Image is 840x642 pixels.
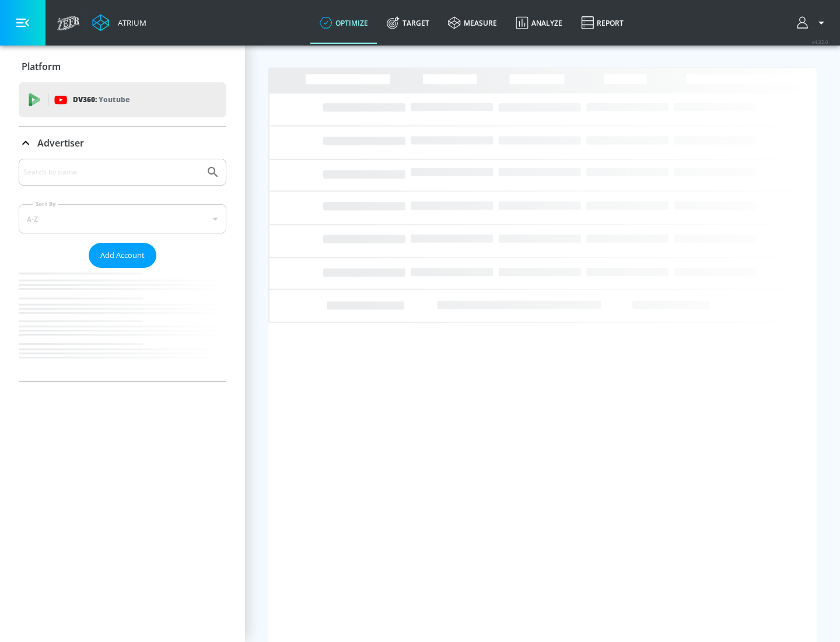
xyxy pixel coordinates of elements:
[572,2,633,44] a: Report
[19,268,226,381] nav: list of Advertiser
[310,2,377,44] a: optimize
[37,137,84,149] p: Advertiser
[19,159,226,381] div: Advertiser
[73,93,129,106] p: DV360:
[23,165,200,180] input: Search by name
[812,39,828,45] span: v 4.32.0
[92,14,146,32] a: Atrium
[100,249,145,262] span: Add Account
[113,18,146,28] div: Atrium
[22,60,61,73] p: Platform
[33,200,58,208] label: Sort By
[19,204,226,233] div: A-Z
[439,2,506,44] a: measure
[19,127,226,159] div: Advertiser
[89,243,156,268] button: Add Account
[19,50,226,83] div: Platform
[19,82,226,117] div: DV360: Youtube
[377,2,439,44] a: Target
[506,2,572,44] a: Analyze
[99,93,129,106] p: Youtube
